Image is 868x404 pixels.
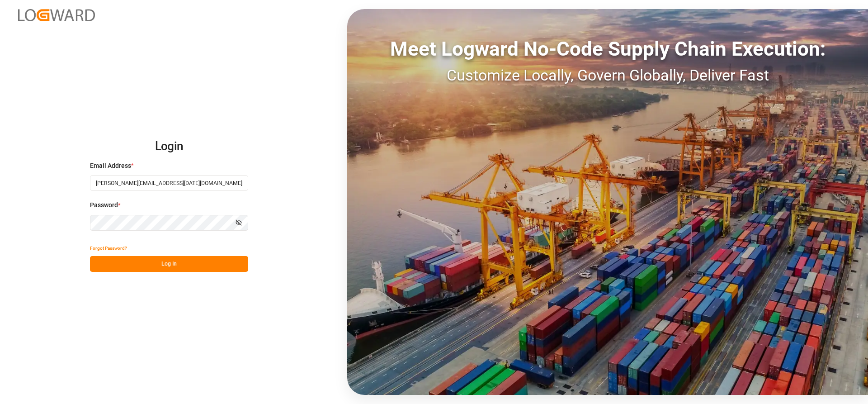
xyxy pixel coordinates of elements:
div: Meet Logward No-Code Supply Chain Execution: [347,34,868,64]
div: Customize Locally, Govern Globally, Deliver Fast [347,64,868,87]
button: Log In [90,256,248,272]
span: Password [90,200,118,210]
h2: Login [90,132,248,161]
img: Logward_new_orange.png [18,9,95,21]
button: Forgot Password? [90,240,127,256]
input: Enter your email [90,175,248,191]
span: Email Address [90,161,131,171]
